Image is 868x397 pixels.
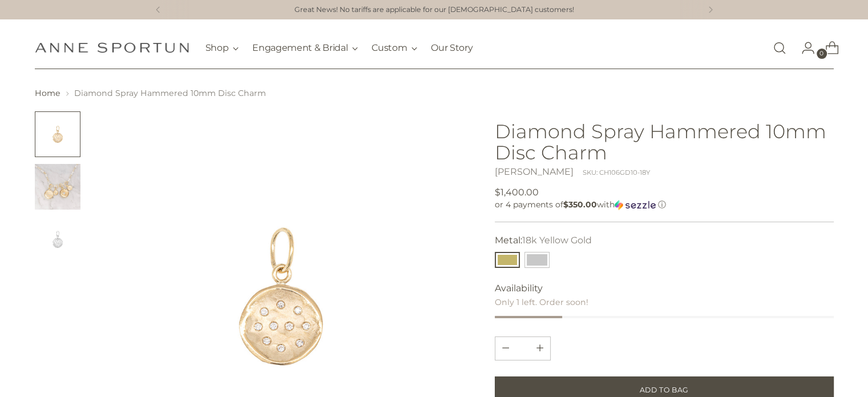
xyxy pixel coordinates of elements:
button: Custom [372,35,417,61]
div: SKU: CH106GD10-18Y [583,168,650,178]
button: Change image to image 3 [35,216,80,262]
span: $1,400.00 [495,186,539,199]
input: Product quantity [509,337,536,360]
a: Anne Sportun Fine Jewellery [35,42,189,53]
a: Open search modal [768,37,791,59]
button: Change image to image 1 [35,111,80,157]
button: 14k White Gold [524,252,550,268]
a: Our Story [431,35,473,61]
button: Subtract product quantity [530,337,550,360]
button: Engagement & Bridal [252,35,358,61]
a: Go to the account page [792,37,815,59]
nav: breadcrumbs [35,87,834,99]
button: Add product quantity [495,337,516,360]
span: 0 [817,49,827,59]
a: Open cart modal [816,37,839,59]
img: Sezzle [615,200,656,210]
span: Add to Bag [639,385,688,395]
a: Great News! No tariffs are applicable for our [DEMOGRAPHIC_DATA] customers! [294,5,574,15]
div: or 4 payments of with [495,199,834,210]
span: $350.00 [563,199,597,210]
h1: Diamond Spray Hammered 10mm Disc Charm [495,121,834,163]
span: Diamond Spray Hammered 10mm Disc Charm [74,88,266,98]
a: [PERSON_NAME] [495,166,574,177]
a: Home [35,88,60,98]
label: Metal: [495,234,592,247]
span: Availability [495,282,543,295]
span: 18k Yellow Gold [522,235,592,246]
button: Shop [205,35,239,61]
span: Only 1 left. Order soon! [495,297,588,307]
button: Change image to image 2 [35,164,80,210]
div: or 4 payments of$350.00withSezzle Click to learn more about Sezzle [495,199,834,210]
button: 18k Yellow Gold [495,252,520,268]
